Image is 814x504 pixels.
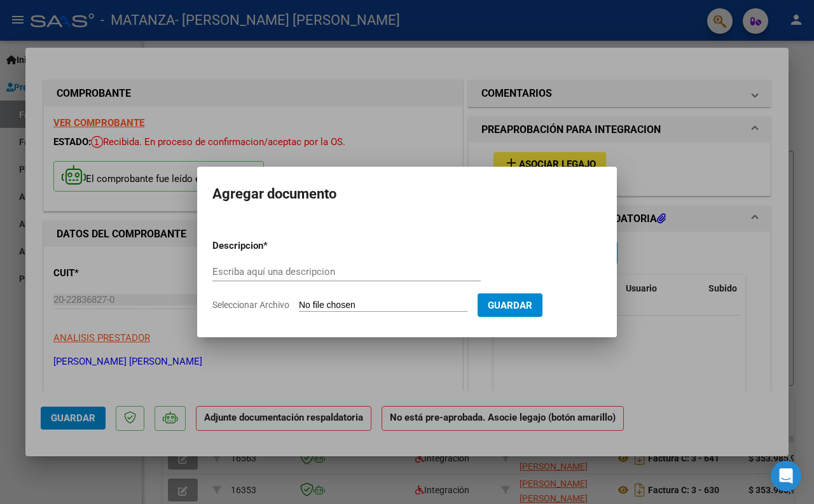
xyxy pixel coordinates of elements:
div: Open Intercom Messenger [771,461,801,491]
p: Descripcion [212,239,329,253]
span: Seleccionar Archivo [212,300,289,310]
h2: Agregar documento [212,182,602,206]
span: Guardar [488,300,532,311]
button: Guardar [478,293,542,317]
